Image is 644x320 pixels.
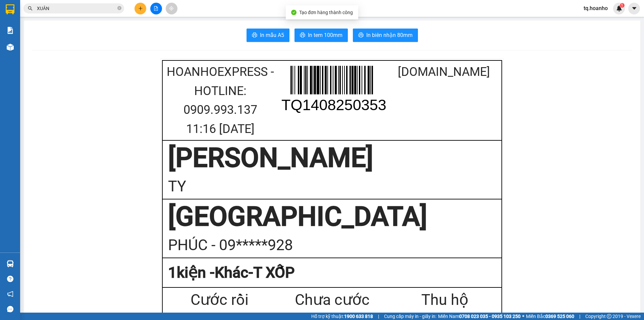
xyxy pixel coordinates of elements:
span: R/60 [27,43,40,50]
div: HoaNhoExpress - Hotline: 0909.993.137 11:16 [DATE] [164,62,276,138]
div: [GEOGRAPHIC_DATA] [168,200,496,233]
div: [PERSON_NAME] [6,6,59,21]
span: check-circle [291,10,297,15]
span: In mẫu A5 [260,31,284,39]
div: [GEOGRAPHIC_DATA] [64,6,132,21]
button: caret-down [628,3,640,14]
sup: 1 [620,3,625,8]
strong: 0708 023 035 - 0935 103 250 [459,314,521,319]
button: aim [166,3,177,14]
img: warehouse-icon [7,44,14,51]
span: | [579,313,580,320]
div: [PERSON_NAME] [168,141,496,175]
input: Tìm tên, số ĐT hoặc mã đơn [37,5,116,12]
span: Tạo đơn hàng thành công [299,10,353,15]
span: printer [358,32,364,39]
div: CHỊ 7 [64,21,132,29]
span: notification [7,291,13,297]
span: Nhận: [64,6,80,13]
span: caret-down [631,5,637,11]
span: plus [138,6,143,11]
div: Thu hộ [388,288,501,312]
img: warehouse-icon [7,260,14,267]
span: search [28,6,33,11]
span: Cung cấp máy in - giấy in: [384,313,436,320]
img: logo-vxr [6,4,14,14]
span: message [7,306,13,312]
span: printer [252,32,257,39]
span: close-circle [117,6,121,10]
span: close-circle [117,5,121,12]
div: KẾT [6,21,59,29]
button: file-add [150,3,162,14]
span: ⚪️ [522,315,524,318]
span: copyright [607,314,611,319]
button: printerIn mẫu A5 [247,29,289,42]
span: 1 [621,3,623,8]
span: Miền Bắc [526,313,574,320]
span: Miền Nam [438,313,521,320]
text: TQ1408250353 [281,96,386,113]
div: [DOMAIN_NAME] [388,62,500,82]
span: | [378,313,379,320]
span: Gửi: [6,6,16,13]
span: printer [300,32,305,39]
strong: 0369 525 060 [545,314,574,319]
button: printerIn biên nhận 80mm [353,29,418,42]
span: In biên nhận 80mm [366,31,413,39]
span: file-add [154,6,158,11]
img: icon-new-feature [616,5,622,11]
button: printerIn tem 100mm [294,29,348,42]
div: TY [168,175,496,198]
img: solution-icon [7,27,14,34]
span: SL [49,33,58,42]
strong: 1900 633 818 [344,314,373,319]
span: In tem 100mm [308,31,342,39]
div: Chưa cước [276,288,388,312]
div: Ghi chú: [6,42,132,50]
div: 1 kiện - Khác-T XỐP [168,261,496,285]
button: plus [135,3,146,14]
span: aim [169,6,174,11]
span: Hỗ trợ kỹ thuật: [311,313,373,320]
span: question-circle [7,276,13,282]
div: Cước rồi [163,288,276,312]
span: tq.hoanho [578,4,613,12]
div: Tên hàng: T ( : 1 ) [6,34,132,42]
